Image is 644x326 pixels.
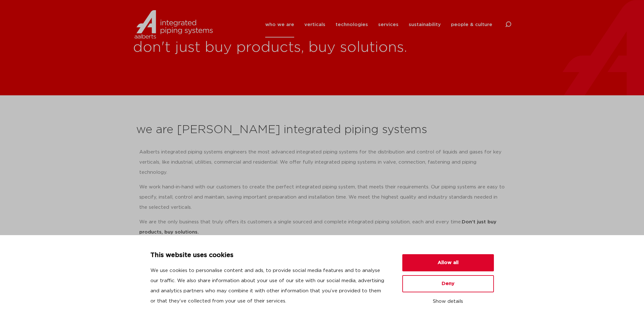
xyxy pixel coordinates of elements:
[451,12,492,37] a: people & culture
[378,12,398,37] a: services
[402,296,494,307] button: Show details
[336,12,368,37] a: technologies
[150,266,387,306] p: We use cookies to personalise content and ads, to provide social media features and to analyse ou...
[150,250,387,261] p: This website uses cookies
[304,12,325,37] a: verticals
[265,12,492,37] nav: Menu
[402,275,494,292] button: Deny
[139,182,505,213] p: We work hand-in-hand with our customers to create the perfect integrated piping system, that meet...
[139,147,505,178] p: Aalberts integrated piping systems engineers the most advanced integrated piping systems for the ...
[402,254,494,271] button: Allow all
[265,12,294,37] a: who we are
[409,12,441,37] a: sustainability
[136,122,508,138] h2: we are [PERSON_NAME] integrated piping systems
[139,217,505,237] p: We are the only business that truly offers its customers a single sourced and complete integrated...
